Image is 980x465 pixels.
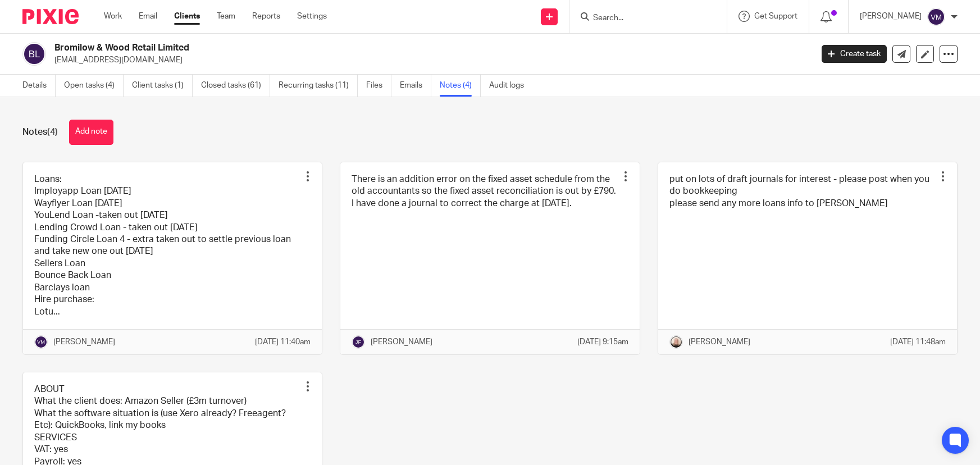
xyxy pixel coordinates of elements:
a: Files [366,75,391,97]
img: svg%3E [22,42,46,66]
img: Screenshot_20240416_122419_LinkedIn.jpg [669,335,683,349]
a: Emails [400,75,431,97]
span: (4) [47,127,58,136]
a: Create task [822,45,887,63]
p: [PERSON_NAME] [53,336,115,348]
p: [PERSON_NAME] [689,336,750,348]
a: Work [104,11,122,22]
p: [PERSON_NAME] [860,11,922,22]
img: svg%3E [927,8,945,26]
a: Settings [297,11,327,22]
p: [DATE] 9:15am [577,336,628,348]
a: Team [217,11,235,22]
a: Reports [252,11,280,22]
img: svg%3E [34,335,48,349]
p: [DATE] 11:40am [255,336,311,348]
a: Clients [174,11,200,22]
a: Recurring tasks (11) [279,75,358,97]
a: Closed tasks (61) [201,75,270,97]
p: [DATE] 11:48am [890,336,946,348]
p: [PERSON_NAME] [371,336,432,348]
a: Open tasks (4) [64,75,124,97]
a: Details [22,75,56,97]
a: Client tasks (1) [132,75,193,97]
a: Notes (4) [440,75,481,97]
input: Search [592,13,693,24]
h2: Bromilow & Wood Retail Limited [54,42,655,54]
h1: Notes [22,126,58,138]
button: Add note [69,120,113,145]
a: Email [139,11,157,22]
span: Get Support [754,12,797,20]
p: [EMAIL_ADDRESS][DOMAIN_NAME] [54,54,805,66]
a: Audit logs [489,75,532,97]
img: svg%3E [352,335,365,349]
img: Pixie [22,9,79,24]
